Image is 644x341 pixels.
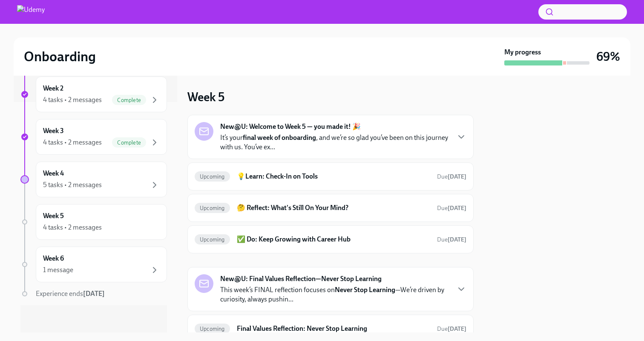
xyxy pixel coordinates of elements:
[195,322,466,335] a: UpcomingFinal Values Reflection: Never Stop LearningDue[DATE]
[43,169,64,178] h6: Week 4
[43,95,102,105] div: 4 tasks • 2 messages
[437,173,466,180] span: Due
[437,236,466,243] span: Due
[220,285,449,304] p: This week’s FINAL reflection focuses on —We’re driven by curiosity, always pushin...
[237,324,430,333] h6: Final Values Reflection: Never Stop Learning
[437,325,466,333] span: September 29th, 2025 12:00
[43,265,73,275] div: 1 message
[17,5,45,19] img: Udemy
[437,173,466,181] span: September 27th, 2025 12:00
[437,205,466,212] span: Due
[43,254,64,263] h6: Week 6
[448,325,466,332] strong: [DATE]
[195,326,230,332] span: Upcoming
[448,236,466,243] strong: [DATE]
[195,173,230,180] span: Upcoming
[112,97,146,103] span: Complete
[437,325,466,332] span: Due
[243,134,316,142] strong: final week of onboarding
[195,233,466,246] a: Upcoming✅ Do: Keep Growing with Career HubDue[DATE]
[36,290,105,298] span: Experience ends
[20,204,167,240] a: Week 54 tasks • 2 messages
[20,77,167,112] a: Week 24 tasks • 2 messagesComplete
[24,48,96,65] h2: Onboarding
[20,247,167,282] a: Week 61 message
[437,236,466,244] span: September 27th, 2025 12:00
[195,236,230,243] span: Upcoming
[187,89,224,105] h3: Week 5
[220,122,361,131] strong: New@U: Welcome to Week 5 — you made it! 🎉
[43,211,64,221] h6: Week 5
[448,173,466,180] strong: [DATE]
[195,205,230,211] span: Upcoming
[43,223,102,232] div: 4 tasks • 2 messages
[43,126,64,136] h6: Week 3
[195,170,466,183] a: Upcoming💡Learn: Check-In on ToolsDue[DATE]
[20,119,167,155] a: Week 34 tasks • 2 messagesComplete
[43,84,63,93] h6: Week 2
[504,48,541,57] strong: My progress
[437,204,466,212] span: September 27th, 2025 12:00
[43,180,102,190] div: 5 tasks • 2 messages
[448,205,466,212] strong: [DATE]
[335,286,395,294] strong: Never Stop Learning
[83,290,105,298] strong: [DATE]
[237,172,430,181] h6: 💡Learn: Check-In on Tools
[237,203,430,213] h6: 🤔 Reflect: What's Still On Your Mind?
[220,274,382,284] strong: New@U: Final Values Reflection—Never Stop Learning
[195,201,466,215] a: Upcoming🤔 Reflect: What's Still On Your Mind?Due[DATE]
[20,162,167,197] a: Week 45 tasks • 2 messages
[237,235,430,244] h6: ✅ Do: Keep Growing with Career Hub
[220,133,449,152] p: It’s your , and we’re so glad you’ve been on this journey with us. You’ve ex...
[112,139,146,146] span: Complete
[596,49,620,64] h3: 69%
[43,138,102,147] div: 4 tasks • 2 messages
